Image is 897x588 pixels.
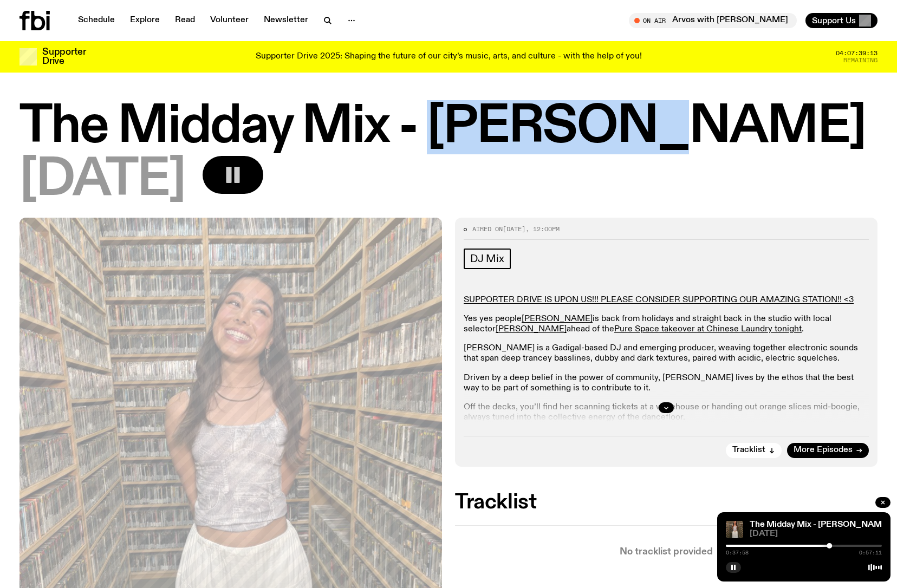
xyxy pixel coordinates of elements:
[19,103,877,152] h1: The Midday Mix - [PERSON_NAME]
[470,253,504,265] span: DJ Mix
[750,520,890,529] a: The Midday Mix - [PERSON_NAME]
[455,493,877,512] h2: Tracklist
[614,325,802,334] a: Pure Space takeover at Chinese Laundry tonight
[464,249,511,269] a: DJ Mix
[168,13,201,28] a: Read
[843,57,877,63] span: Remaining
[503,225,525,233] span: [DATE]
[464,296,854,304] a: SUPPORTER DRIVE IS UPON US!!! PLEASE CONSIDER SUPPORTING OUR AMAZING STATION!! <3
[750,530,882,538] span: [DATE]
[859,550,882,556] span: 0:57:11
[726,443,782,458] button: Tracklist
[496,325,567,334] a: [PERSON_NAME]
[522,315,593,323] a: [PERSON_NAME]
[256,52,642,62] p: Supporter Drive 2025: Shaping the future of our city’s music, arts, and culture - with the help o...
[836,50,877,56] span: 04:07:39:13
[787,443,869,458] a: More Episodes
[726,550,749,556] span: 0:37:58
[812,16,856,25] span: Support Us
[123,13,166,28] a: Explore
[42,48,86,66] h3: Supporter Drive
[629,13,797,28] button: On AirArvos with [PERSON_NAME]
[19,156,185,205] span: [DATE]
[204,13,255,28] a: Volunteer
[257,13,315,28] a: Newsletter
[464,314,869,335] p: Yes yes people is back from holidays and straight back in the studio with local selector ahead of...
[455,547,877,557] p: No tracklist provided
[464,343,869,364] p: [PERSON_NAME] is a Gadigal-based DJ and emerging producer, weaving together electronic sounds tha...
[794,446,853,454] span: More Episodes
[71,13,121,28] a: Schedule
[732,446,765,454] span: Tracklist
[472,225,503,233] span: Aired on
[464,373,869,394] p: Driven by a deep belief in the power of community, [PERSON_NAME] lives by the ethos that the best...
[805,13,877,28] button: Support Us
[525,225,560,233] span: , 12:00pm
